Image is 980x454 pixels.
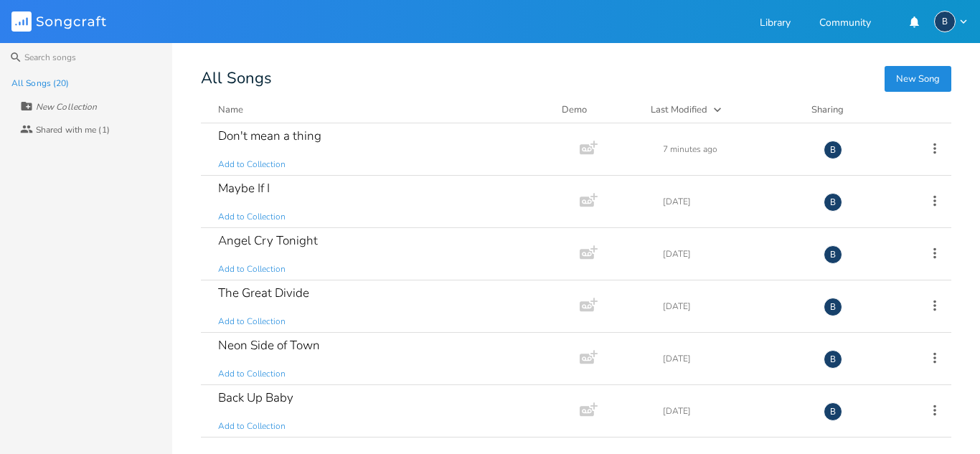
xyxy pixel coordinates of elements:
[218,287,309,299] div: The Great Divide
[218,235,318,247] div: Angel Cry Tonight
[824,193,842,212] div: boywells
[824,141,842,159] div: boywells
[218,103,545,117] button: Name
[36,103,97,111] div: New Collection
[218,392,293,404] div: Back Up Baby
[562,103,633,117] div: Demo
[218,316,286,328] span: Add to Collection
[218,159,286,171] span: Add to Collection
[663,302,806,311] div: [DATE]
[663,197,806,206] div: [DATE]
[36,126,110,134] div: Shared with me (1)
[760,18,791,30] a: Library
[218,339,320,351] div: Neon Side of Town
[824,402,842,421] div: boywells
[218,103,243,116] div: Name
[934,11,969,32] button: B
[663,354,806,363] div: [DATE]
[663,250,806,258] div: [DATE]
[201,72,951,85] div: All Songs
[663,145,806,153] div: 7 minutes ago
[218,420,286,432] span: Add to Collection
[811,103,897,117] div: Sharing
[819,18,871,30] a: Community
[218,368,286,380] span: Add to Collection
[651,103,707,116] div: Last Modified
[824,245,842,264] div: boywells
[218,182,270,194] div: Maybe If I
[218,263,286,275] span: Add to Collection
[824,350,842,369] div: boywells
[218,130,321,142] div: Don't mean a thing
[218,211,286,223] span: Add to Collection
[824,298,842,316] div: boywells
[11,79,69,88] div: All Songs (20)
[885,66,951,92] button: New Song
[651,103,794,117] button: Last Modified
[663,407,806,415] div: [DATE]
[934,11,956,32] div: boywells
